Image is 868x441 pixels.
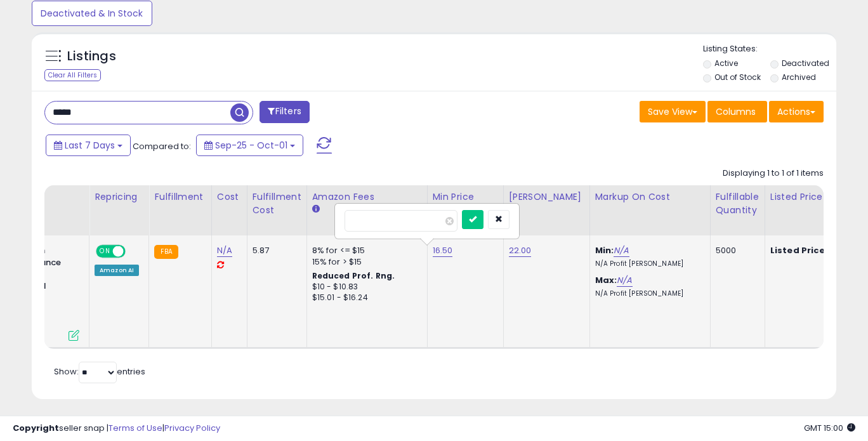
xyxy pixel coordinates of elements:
div: Amazon AI [95,265,139,276]
span: Sep-25 - Oct-01 [215,139,287,152]
div: seller snap | | [13,423,220,435]
div: $15.01 - $16.24 [312,293,418,303]
button: Filters [260,101,309,123]
button: Last 7 Days [46,135,131,156]
div: Min Price [433,190,498,204]
button: Actions [769,101,824,122]
a: 16.50 [433,244,453,257]
div: $10 - $10.83 [312,282,418,293]
b: Reduced Prof. Rng. [312,270,395,281]
div: 15% for > $15 [312,256,418,268]
label: Deactivated [782,58,829,69]
div: Cost [217,190,242,204]
div: 5.87 [253,245,297,256]
button: Deactivated & In Stock [32,1,152,26]
a: Privacy Policy [164,422,220,434]
p: N/A Profit [PERSON_NAME] [595,260,700,268]
label: Active [714,58,738,69]
span: Show: entries [54,365,145,378]
a: N/A [614,244,629,257]
button: Save View [640,101,706,122]
span: Last 7 Days [65,139,115,152]
a: N/A [217,244,232,257]
span: OFF [124,246,144,257]
p: Listing States: [703,43,837,55]
div: Fulfillable Quantity [716,190,760,217]
button: Sep-25 - Oct-01 [196,135,303,156]
div: Displaying 1 to 1 of 1 items [723,168,824,180]
h5: Listings [67,48,116,65]
div: Repricing [95,190,143,204]
a: 22.00 [509,244,532,257]
b: Listed Price: [770,244,828,256]
span: ON [97,246,113,257]
strong: Copyright [13,422,59,434]
span: Columns [716,105,756,118]
p: N/A Profit [PERSON_NAME] [595,289,700,298]
div: [PERSON_NAME] [509,190,584,204]
b: Max: [595,274,617,286]
label: Out of Stock [714,72,761,82]
div: Fulfillment [154,190,206,204]
div: 8% for <= $15 [312,245,418,256]
span: Compared to: [133,140,191,152]
th: The percentage added to the cost of goods (COGS) that forms the calculator for Min & Max prices. [589,185,710,235]
a: Terms of Use [109,422,162,434]
div: Clear All Filters [44,69,101,81]
div: Amazon Fees [312,190,422,204]
div: 5000 [716,245,755,256]
small: Amazon Fees. [312,204,320,215]
label: Archived [782,72,816,82]
a: N/A [617,274,632,287]
div: Fulfillment Cost [253,190,301,217]
b: Min: [595,244,614,256]
div: Markup on Cost [595,190,705,204]
span: 2025-10-9 15:00 GMT [804,422,855,434]
button: Columns [707,101,767,122]
small: FBA [154,245,178,259]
